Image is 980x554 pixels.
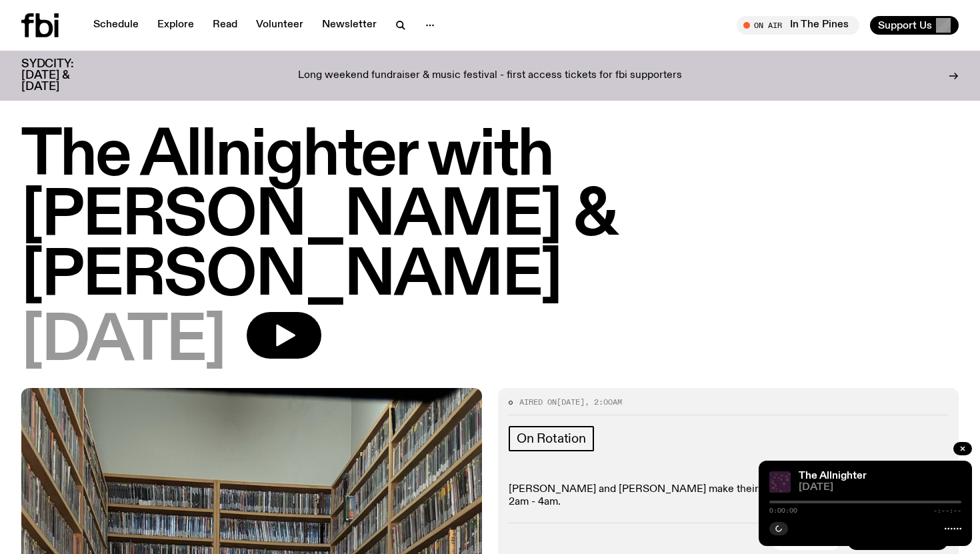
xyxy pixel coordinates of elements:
h1: The Allnighter with [PERSON_NAME] & [PERSON_NAME] [21,127,959,307]
span: On Rotation [517,431,586,446]
span: 0:00:00 [769,507,797,514]
button: On AirIn The Pines [737,16,859,35]
a: Newsletter [314,16,385,35]
a: Read [205,16,245,35]
span: Support Us [878,19,932,31]
h3: SYDCITY: [DATE] & [DATE] [21,59,107,93]
a: On Rotation [509,426,594,451]
span: -:--:-- [933,507,961,514]
span: [DATE] [21,312,225,372]
span: Aired on [519,397,557,407]
p: Long weekend fundraiser & music festival - first access tickets for fbi supporters [298,70,682,82]
a: The Allnighter [799,471,867,481]
a: Schedule [85,16,147,35]
span: , 2:00am [585,397,622,407]
button: Support Us [870,16,959,35]
p: [PERSON_NAME] and [PERSON_NAME] make their debut presenting on fbi radio! From 2am - 4am. [509,483,948,509]
span: [DATE] [799,483,961,493]
span: [DATE] [557,397,585,407]
a: Explore [149,16,202,35]
a: Volunteer [248,16,311,35]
